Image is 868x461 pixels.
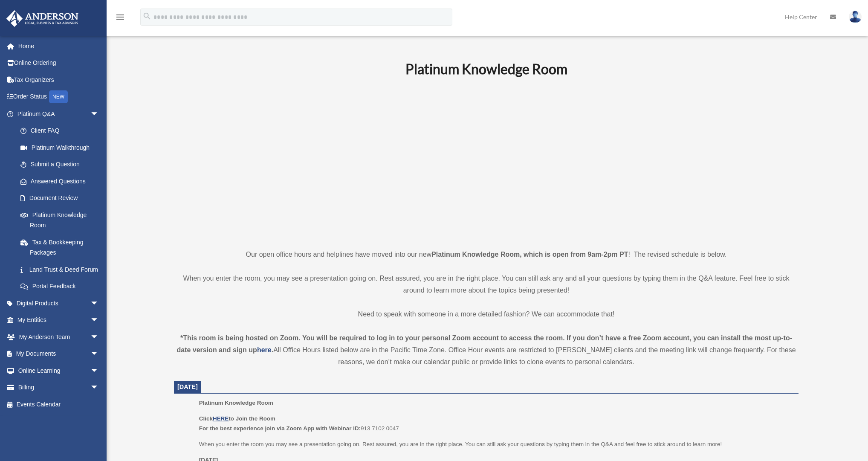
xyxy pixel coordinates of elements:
[90,362,107,380] span: arrow_drop_down
[12,139,112,156] a: Platinum Walkthrough
[12,206,107,234] a: Platinum Knowledge Room
[12,122,112,139] a: Client FAQ
[6,38,112,55] a: Home
[431,251,628,258] strong: Platinum Knowledge Room, which is open from 9am-2pm PT
[176,334,792,354] strong: *This room is being hosted on Zoom. You will be required to log in to your personal Zoom account ...
[213,415,229,422] a: HERE
[405,61,567,77] b: Platinum Knowledge Room
[49,90,68,103] div: NEW
[174,332,799,368] div: All Office Hours listed below are in the Pacific Time Zone. Office Hour events are restricted to ...
[90,379,107,397] span: arrow_drop_down
[90,328,107,346] span: arrow_drop_down
[199,439,793,449] p: When you enter the room you may see a presentation going on. Rest assured, you are in the right p...
[849,11,862,23] img: User Pic
[177,383,198,390] span: [DATE]
[272,346,273,354] strong: .
[199,415,275,422] b: Click to Join the Room
[6,362,112,379] a: Online Learningarrow_drop_down
[199,400,273,406] span: Platinum Knowledge Room
[90,345,107,363] span: arrow_drop_down
[199,414,793,434] p: 913 7102 0047
[174,249,799,261] p: Our open office hours and helplines have moved into our new ! The revised schedule is below.
[12,261,112,278] a: Land Trust & Deed Forum
[6,312,112,329] a: My Entitiesarrow_drop_down
[6,71,112,88] a: Tax Organizers
[12,173,112,190] a: Answered Questions
[6,345,112,362] a: My Documentsarrow_drop_down
[12,234,112,261] a: Tax & Bookkeeping Packages
[359,89,614,233] iframe: 231110_Toby_KnowledgeRoom
[6,295,112,312] a: Digital Productsarrow_drop_down
[12,156,112,173] a: Submit a Question
[257,346,272,354] a: here
[12,190,112,207] a: Document Review
[6,379,112,396] a: Billingarrow_drop_down
[6,396,112,413] a: Events Calendar
[6,88,112,106] a: Order StatusNEW
[6,55,112,72] a: Online Ordering
[174,308,799,320] p: Need to speak with someone in a more detailed fashion? We can accommodate that!
[115,15,125,22] a: menu
[90,105,107,123] span: arrow_drop_down
[174,273,799,296] p: When you enter the room, you may see a presentation going on. Rest assured, you are in the right ...
[115,12,125,22] i: menu
[199,425,361,432] b: For the best experience join via Zoom App with Webinar ID:
[90,312,107,329] span: arrow_drop_down
[90,295,107,312] span: arrow_drop_down
[6,105,112,122] a: Platinum Q&Aarrow_drop_down
[4,10,81,27] img: Anderson Advisors Platinum Portal
[142,12,152,21] i: search
[12,278,112,295] a: Portal Feedback
[6,328,112,345] a: My Anderson Teamarrow_drop_down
